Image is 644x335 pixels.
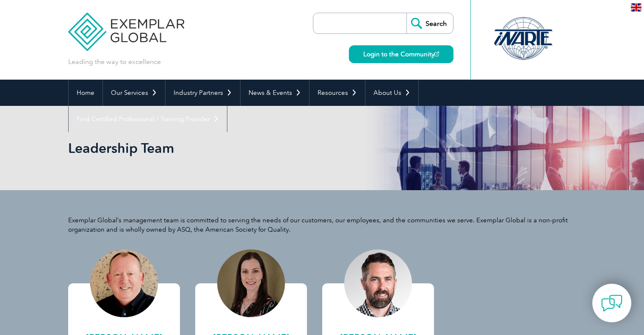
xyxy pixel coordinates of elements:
[166,80,240,106] a: Industry Partners
[68,57,161,66] p: Leading the way to excellence
[631,3,641,11] img: en
[434,52,439,56] img: open_square.png
[240,80,309,106] a: News & Events
[69,80,102,106] a: Home
[68,216,576,234] p: Exemplar Global’s management team is committed to serving the needs of our customers, our employe...
[69,106,227,132] a: Find Certified Professional / Training Provider
[406,13,453,33] input: Search
[601,293,622,314] img: contact-chat.png
[68,140,393,156] h1: Leadership Team
[349,45,453,63] a: Login to the Community
[103,80,165,106] a: Our Services
[310,80,365,106] a: Resources
[365,80,418,106] a: About Us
